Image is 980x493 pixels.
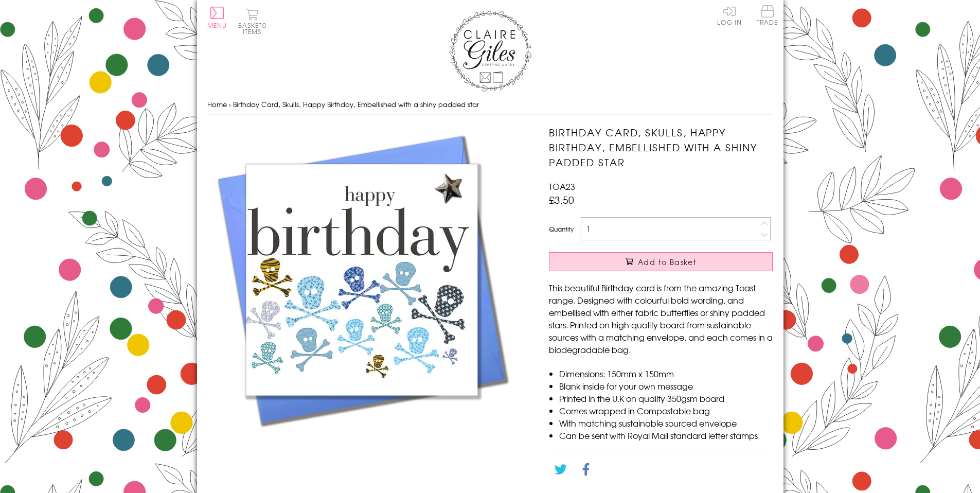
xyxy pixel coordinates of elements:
span: £3.50 [549,192,574,207]
button: Basket0 items [238,8,266,34]
span: Trade [757,5,778,25]
span: › [229,99,231,109]
li: Dimensions: 150mm x 150mm [559,367,773,380]
h1: Birthday Card, Skulls, Happy Birthday, Embellished with a shiny padded star [549,125,773,169]
span: 0 items [243,21,266,36]
span: Add to Basket [638,257,697,267]
li: Printed in the U.K on quality 350gsm board [559,392,773,404]
a: Log In [717,5,742,25]
li: Comes wrapped in Compostable bag [559,404,773,417]
a: Trade [757,5,778,27]
img: Claire Giles Greetings Cards [449,10,531,92]
label: Quantity [549,224,574,234]
span: Menu [207,21,227,30]
li: Can be sent with Royal Mail standard letter stamps [559,429,773,442]
li: Blank inside for your own message [559,380,773,392]
span: TOA23 [549,180,575,192]
span: Birthday Card, Skulls, Happy Birthday, Embellished with a shiny padded star [233,99,479,109]
li: With matching sustainable sourced envelope [559,417,773,429]
button: Menu [207,7,227,28]
img: Birthday Card, Skulls, Happy Birthday, Embellished with a shiny padded star [207,125,516,434]
button: Add to Basket [549,252,773,271]
p: This beautiful Birthday card is from the amazing Toast range. Designed with colourful bold wordin... [549,281,773,356]
nav: breadcrumbs [207,94,773,115]
a: Home [207,99,227,109]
